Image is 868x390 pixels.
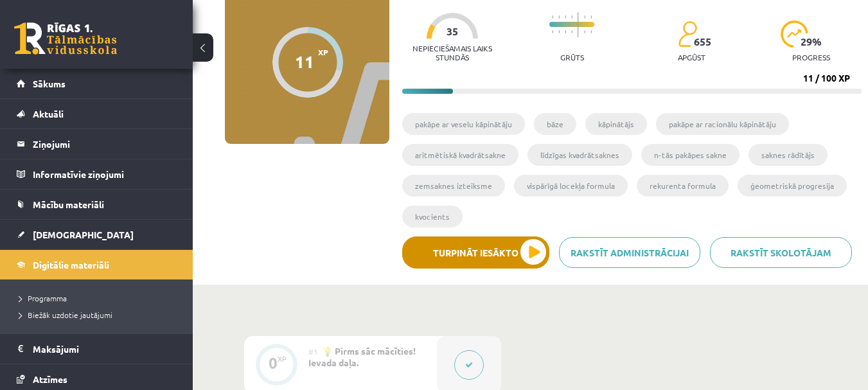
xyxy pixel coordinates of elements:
img: icon-short-line-57e1e144782c952c97e751825c79c345078a6d821885a25fce030b3d8c18986b.svg [571,30,572,33]
img: icon-short-line-57e1e144782c952c97e751825c79c345078a6d821885a25fce030b3d8c18986b.svg [552,15,553,19]
img: icon-short-line-57e1e144782c952c97e751825c79c345078a6d821885a25fce030b3d8c18986b.svg [558,30,560,33]
a: Programma [19,292,180,304]
li: ģeometriskā progresija [738,175,847,197]
img: icon-short-line-57e1e144782c952c97e751825c79c345078a6d821885a25fce030b3d8c18986b.svg [571,15,572,19]
img: students-c634bb4e5e11cddfef0936a35e636f08e4e9abd3cc4e673bd6f9a4125e45ecb1.svg [678,21,696,48]
li: zemsaknes izteiksme [402,175,505,197]
span: [DEMOGRAPHIC_DATA] [33,229,134,240]
a: Aktuāli [17,99,177,129]
span: Aktuāli [33,108,64,120]
img: icon-short-line-57e1e144782c952c97e751825c79c345078a6d821885a25fce030b3d8c18986b.svg [558,15,560,19]
img: icon-short-line-57e1e144782c952c97e751825c79c345078a6d821885a25fce030b3d8c18986b.svg [590,15,592,19]
a: Mācību materiāli [17,190,177,219]
span: #1 [308,346,318,357]
p: apgūst [678,53,705,62]
legend: Informatīvie ziņojumi [33,159,177,189]
p: Grūts [560,53,584,62]
span: Programma [19,293,67,303]
img: icon-short-line-57e1e144782c952c97e751825c79c345078a6d821885a25fce030b3d8c18986b.svg [552,30,553,33]
li: saknes rādītājs [748,144,828,166]
span: 29 % [801,36,822,48]
li: kāpinātājs [585,113,647,135]
div: XP [278,355,287,362]
img: icon-progress-161ccf0a02000e728c5f80fcf4c31c7af3da0e1684b2b1d7c360e028c24a22f1.svg [781,21,808,48]
a: [DEMOGRAPHIC_DATA] [17,220,177,249]
img: icon-short-line-57e1e144782c952c97e751825c79c345078a6d821885a25fce030b3d8c18986b.svg [565,15,566,19]
div: 0 [269,357,278,369]
li: vispārīgā locekļa formula [514,175,628,197]
p: progress [792,53,830,62]
li: bāze [534,113,576,135]
li: līdzīgas kvadrātsaknes [527,144,632,166]
span: Biežāk uzdotie jautājumi [19,310,112,320]
p: Nepieciešamais laiks stundās [402,44,502,62]
img: icon-short-line-57e1e144782c952c97e751825c79c345078a6d821885a25fce030b3d8c18986b.svg [584,15,585,19]
a: Sākums [17,69,177,98]
a: Ziņojumi [17,129,177,159]
img: icon-long-line-d9ea69661e0d244f92f715978eff75569469978d946b2353a9bb055b3ed8787d.svg [578,12,579,37]
a: Maksājumi [17,334,177,364]
li: aritmētiskā kvadrātsakne [402,144,518,166]
legend: Maksājumi [33,334,177,364]
li: rekurenta formula [637,175,729,197]
span: Sākums [33,78,66,89]
img: icon-short-line-57e1e144782c952c97e751825c79c345078a6d821885a25fce030b3d8c18986b.svg [584,30,585,33]
li: pakāpe ar racionālu kāpinātāju [656,113,789,135]
li: pakāpe ar veselu kāpinātāju [402,113,525,135]
button: Turpināt iesākto [402,236,549,269]
a: Informatīvie ziņojumi [17,159,177,189]
span: 35 [447,26,458,37]
img: icon-short-line-57e1e144782c952c97e751825c79c345078a6d821885a25fce030b3d8c18986b.svg [565,30,566,33]
a: Digitālie materiāli [17,250,177,279]
span: 655 [694,36,711,48]
a: Rakstīt skolotājam [710,237,852,268]
span: XP [318,48,328,57]
span: Mācību materiāli [33,199,104,210]
span: 💡 Pirms sāc mācīties! Ievada daļa. [308,345,416,368]
li: n-tās pakāpes sakne [641,144,740,166]
span: Digitālie materiāli [33,259,109,270]
li: kvocients [402,206,463,227]
a: Rakstīt administrācijai [559,237,701,268]
div: 11 [295,52,314,71]
a: Rīgas 1. Tālmācības vidusskola [14,22,117,55]
legend: Ziņojumi [33,129,177,159]
span: Atzīmes [33,373,67,385]
img: icon-short-line-57e1e144782c952c97e751825c79c345078a6d821885a25fce030b3d8c18986b.svg [590,30,592,33]
a: Biežāk uzdotie jautājumi [19,309,180,321]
